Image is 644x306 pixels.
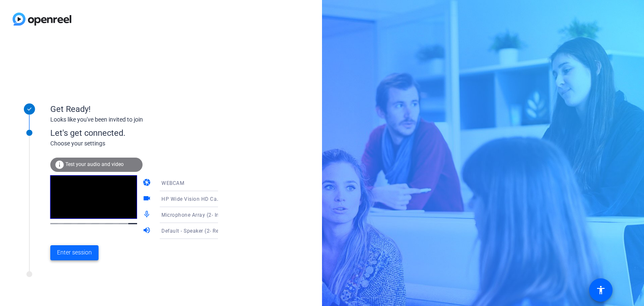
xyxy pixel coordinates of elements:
[143,178,153,188] mat-icon: camera
[50,103,218,115] div: Get Ready!
[65,161,124,167] span: Test your audio and video
[143,194,153,204] mat-icon: videocam
[55,160,65,170] mat-icon: info
[50,127,235,139] div: Let's get connected.
[161,227,255,234] span: Default - Speaker (2- Realtek(R) Audio)
[143,210,153,220] mat-icon: mic_none
[50,245,99,260] button: Enter session
[161,180,184,186] span: WEBCAM
[57,248,92,257] span: Enter session
[596,285,606,295] mat-icon: accessibility
[143,226,153,236] mat-icon: volume_up
[50,139,235,148] div: Choose your settings
[161,211,353,218] span: Microphone Array (2- Intel® Smart Sound Technology for Digital Microphones)
[50,115,218,124] div: Looks like you've been invited to join
[161,195,261,202] span: HP Wide Vision HD Camera (05c8:0b04)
